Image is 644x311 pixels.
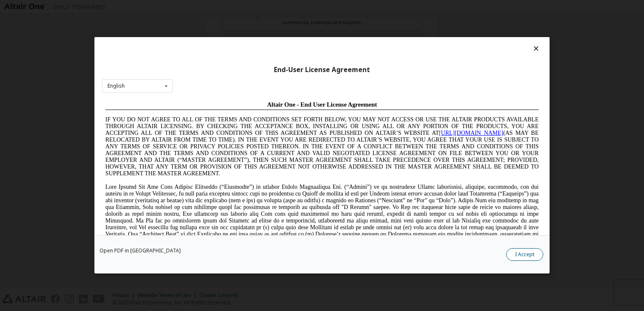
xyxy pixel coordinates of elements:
span: IF YOU DO NOT AGREE TO ALL OF THE TERMS AND CONDITIONS SET FORTH BELOW, YOU MAY NOT ACCESS OR USE... [3,19,437,79]
a: Open PDF in [GEOGRAPHIC_DATA] [99,249,181,254]
a: [URL][DOMAIN_NAME] [337,32,401,38]
span: Altair One - End User License Agreement [165,3,275,10]
div: English [107,83,125,88]
div: End-User License Agreement [102,66,542,74]
button: I Accept [506,249,543,261]
span: Lore Ipsumd Sit Ame Cons Adipisc Elitseddo (“Eiusmodte”) in utlabor Etdolo Magnaaliqua Eni. (“Adm... [3,86,437,146]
